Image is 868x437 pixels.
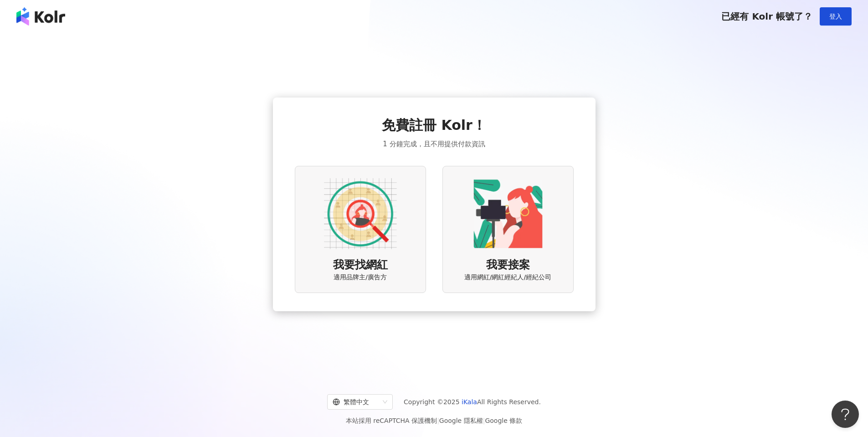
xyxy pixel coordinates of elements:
[462,398,477,406] a: iKala
[721,11,812,22] span: 已經有 Kolr 帳號了？
[382,116,486,135] span: 免費註冊 Kolr！
[483,417,485,424] span: |
[486,257,530,273] span: 我要接案
[820,7,852,26] button: 登入
[346,415,522,426] span: 本站採用 reCAPTCHA 保護機制
[16,7,65,26] img: logo
[437,417,439,424] span: |
[439,417,483,424] a: Google 隱私權
[485,417,522,424] a: Google 條款
[404,396,541,407] span: Copyright © 2025 All Rights Reserved.
[829,13,842,20] span: 登入
[472,177,544,250] img: KOL identity option
[334,273,387,282] span: 適用品牌主/廣告方
[333,395,379,409] div: 繁體中文
[324,177,397,250] img: AD identity option
[383,139,485,149] span: 1 分鐘完成，且不用提供付款資訊
[464,273,551,282] span: 適用網紅/網紅經紀人/經紀公司
[333,257,388,273] span: 我要找網紅
[832,401,859,428] iframe: Help Scout Beacon - Open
